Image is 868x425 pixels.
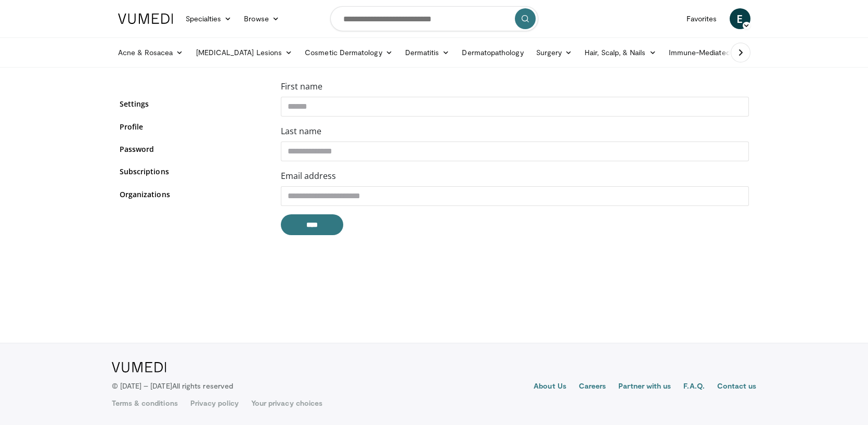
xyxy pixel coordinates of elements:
input: Search topics, interventions [330,6,538,31]
a: [MEDICAL_DATA] Lesions [190,42,299,63]
a: Hair, Scalp, & Nails [578,42,662,63]
a: Dermatitis [399,42,456,63]
a: Browse [238,8,286,29]
span: All rights reserved [172,381,233,390]
a: Settings [120,98,265,109]
label: First name [281,80,322,93]
a: Immune-Mediated [663,42,747,63]
a: Profile [120,121,265,132]
a: Terms & conditions [112,398,178,408]
label: Last name [281,125,321,137]
a: Acne & Rosacea [112,42,190,63]
a: Subscriptions [120,166,265,177]
a: Favorites [680,8,723,29]
a: Surgery [530,42,579,63]
a: Contact us [717,381,757,393]
a: Dermatopathology [456,42,529,63]
a: Privacy policy [190,398,239,408]
a: About Us [534,381,566,393]
a: E [730,8,750,29]
a: Partner with us [618,381,671,393]
a: Password [120,144,265,154]
a: Organizations [120,189,265,200]
a: Careers [579,381,606,393]
img: VuMedi Logo [112,362,166,372]
a: F.A.Q. [683,381,704,393]
a: Specialties [179,8,238,29]
a: Cosmetic Dermatology [299,42,398,63]
label: Email address [281,170,336,182]
a: Your privacy choices [251,398,322,408]
p: © [DATE] – [DATE] [112,381,234,391]
img: VuMedi Logo [118,14,173,24]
